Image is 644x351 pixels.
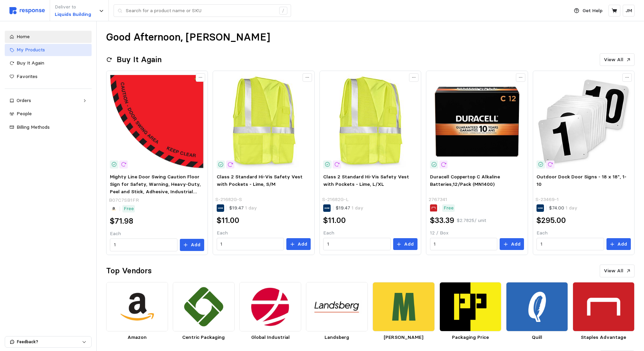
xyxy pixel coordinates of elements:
[429,196,447,203] p: 2767341
[536,215,566,226] h2: $295.00
[217,75,311,169] img: S-21682G-S_US
[625,7,632,15] p: JM
[106,334,168,341] p: Amazon
[617,241,627,248] p: Add
[500,238,524,250] button: Add
[17,110,32,117] span: People
[323,75,417,169] img: S-21682G-L_US
[434,238,493,250] input: Qty
[124,205,134,212] p: Free
[430,75,524,169] img: D181E1A6-65C5-4B9A-A68158570CDEC72D_sc7
[439,282,501,332] img: 1fd4c12a-3439-4c08-96e1-85a7cf36c540.png
[306,334,368,341] p: Landsberg
[600,53,635,66] button: View All
[430,174,500,187] span: Duracell Coppertop C Alkaline Batteries,12/Pack (MN1400)
[373,334,434,341] p: [PERSON_NAME]
[623,5,635,17] button: JM
[5,336,91,347] button: Feedback?
[229,204,257,212] p: $19.47
[5,57,92,69] a: Buy It Again
[536,75,630,169] img: S-23469-1
[114,239,173,251] input: Qty
[286,238,311,250] button: Add
[9,7,45,14] img: svg%3e
[5,31,92,43] a: Home
[110,174,201,202] span: Mighty Line Door Swing Caution Floor Sign for Safety, Warning, Heavy-Duty, Peel and Stick, Adhesi...
[373,282,434,332] img: 28d3e18e-6544-46cd-9dd4-0f3bdfdd001e.png
[327,238,387,250] input: Qty
[536,174,626,187] span: Outdoor Dock Door Signs - 18 x 18", 1-10
[17,60,44,66] span: Buy It Again
[173,282,235,332] img: b57ebca9-4645-4b82-9362-c975cc40820f.png
[430,229,524,237] p: 12 / Box
[279,7,287,15] div: /
[506,334,568,341] p: Quill
[55,11,91,18] p: Liquids Building
[430,215,454,226] h2: $33.39
[582,7,602,15] p: Get Help
[126,5,276,17] input: Search for a product name or SKU
[106,282,168,332] img: d7805571-9dbc-467d-9567-a24a98a66352.png
[217,174,303,187] span: Class 2 Standard Hi-Vis Safety Vest with Pockets - Lime, S/M
[573,282,635,332] img: 63258c51-adb8-4b2a-9b0d-7eba9747dc41.png
[215,196,242,203] p: S-21682G-S
[535,196,559,203] p: S-23469-1
[541,238,600,250] input: Qty
[191,241,200,249] p: Add
[217,215,239,226] h2: $11.00
[297,241,307,248] p: Add
[604,267,623,275] p: View All
[549,204,577,212] p: $74.00
[536,229,630,237] p: Each
[322,196,349,203] p: S-21682G-L
[439,334,501,341] p: Packaging Price
[239,334,301,341] p: Global Industrial
[117,54,162,65] h2: Buy It Again
[323,215,346,226] h2: $11.00
[606,238,631,250] button: Add
[180,239,204,251] button: Add
[600,265,635,277] button: View All
[511,241,521,248] p: Add
[570,4,606,17] button: Get Help
[323,174,409,187] span: Class 2 Standard Hi-Vis Safety Vest with Pockets - Lime, L/XL
[17,339,82,345] p: Feedback?
[336,204,363,212] p: $19.47
[306,282,368,332] img: 7d13bdb8-9cc8-4315-963f-af194109c12d.png
[5,71,92,83] a: Favorites
[17,97,80,104] div: Orders
[110,230,204,237] p: Each
[506,282,568,332] img: bfee157a-10f7-4112-a573-b61f8e2e3b38.png
[350,205,363,211] span: 1 day
[55,3,91,11] p: Deliver to
[217,229,311,237] p: Each
[404,241,414,248] p: Add
[564,205,577,211] span: 1 day
[109,197,139,204] p: B07C7SB1FR
[444,204,454,212] p: Free
[5,95,92,107] a: Orders
[106,266,152,276] h2: Top Vendors
[220,238,280,250] input: Qty
[393,238,418,250] button: Add
[17,124,50,130] span: Billing Methods
[17,33,30,40] span: Home
[239,282,301,332] img: 771c76c0-1592-4d67-9e09-d6ea890d945b.png
[5,121,92,133] a: Billing Methods
[573,334,635,341] p: Staples Advantage
[110,216,133,226] h2: $71.98
[457,217,486,224] p: $2.7825 / unit
[106,31,270,44] h1: Good Afternoon, [PERSON_NAME]
[173,334,235,341] p: Centric Packaging
[110,75,204,169] img: 61J1ZMa5pGL._AC_SX679_.jpg
[5,44,92,56] a: My Products
[244,205,257,211] span: 1 day
[17,73,38,79] span: Favorites
[604,56,623,64] p: View All
[323,229,417,237] p: Each
[17,47,45,53] span: My Products
[5,108,92,120] a: People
